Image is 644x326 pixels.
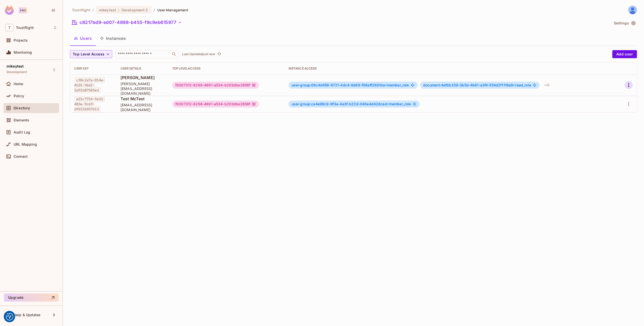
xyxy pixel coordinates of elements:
span: Home [14,82,23,86]
div: + 13 [542,81,551,89]
span: c30c2a7a-014e-4525-9661-2a91b87503ed [74,77,105,93]
div: f8307312-8268-4691-a534-b203dbe2656f [172,82,259,89]
span: read_role [423,83,531,87]
span: member_role [292,102,411,106]
span: : [118,8,120,12]
div: User Key [74,67,112,71]
div: Instance Access [289,67,613,71]
span: [PERSON_NAME] [120,75,164,80]
span: Elements [14,118,29,122]
span: Projects [14,38,28,42]
div: Pro [19,7,27,13]
button: Upgrade [4,294,59,302]
span: Development [122,8,145,12]
span: URL Mapping [14,142,37,146]
span: T [6,24,13,31]
button: c8217bd9-ed07-4898-b455-f9c9eb615977 [70,18,184,26]
span: Directory [14,106,30,110]
button: Consent Preferences [6,313,13,320]
span: user-group:09c4d458-8721-4dc4-9d68-f06aff2601da [292,83,387,87]
span: Workspace: Trustflight [16,26,34,30]
span: [EMAIL_ADDRESS][DOMAIN_NAME] [120,103,164,112]
li: / [92,8,94,12]
span: Policy [14,94,24,98]
span: Top Level Access [73,51,104,57]
div: User Details [120,67,164,71]
div: f8307312-8268-4691-a534-b203dbe2656f [172,101,259,108]
span: Audit Log [14,130,30,134]
li: / [154,8,155,12]
img: SReyMgAAAABJRU5ErkJggg== [5,6,14,15]
button: Top Level Access [70,50,112,58]
span: Help & Updates [14,313,41,317]
span: mikeytest [7,64,24,68]
span: # [385,83,387,87]
span: document:4efbb339-3b5d-4b81-a3f4-554d2f1116a9 [423,83,515,87]
span: refresh [217,52,221,57]
button: Users [70,32,96,45]
span: Monitoring [14,50,32,54]
span: mikeytest [99,8,116,12]
p: Last Updated just now [182,52,215,56]
button: Settings [612,19,637,27]
button: Add user [612,50,637,58]
span: # [513,83,515,87]
button: Instances [96,32,130,45]
span: member_role [292,83,409,87]
span: [PERSON_NAME][EMAIL_ADDRESS][DOMAIN_NAME] [120,81,164,96]
span: Test McTest [120,96,164,102]
span: Click to refresh data [215,51,222,57]
span: e21c7754-9a51-483e-9c69-d9155f457613 [74,96,105,112]
span: Development [7,70,27,74]
div: Top Level Access [172,67,280,71]
span: # [387,102,389,106]
img: Mikey Forbes [628,6,637,14]
span: user-group:ca4e96c9-9f3a-4a3f-b22d-040e4d42dced [292,102,389,106]
button: refresh [216,51,222,57]
span: Connect [14,154,28,158]
span: User Management [157,8,189,12]
img: Revisit consent button [6,313,13,320]
span: the active workspace [72,8,90,12]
